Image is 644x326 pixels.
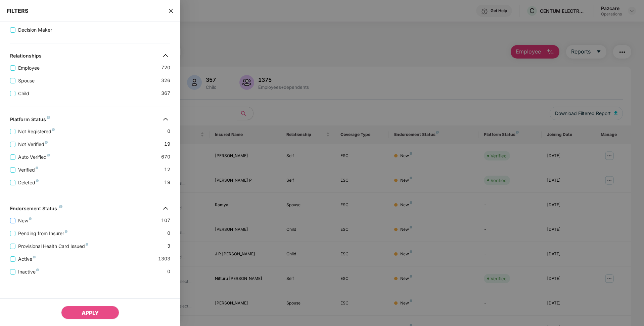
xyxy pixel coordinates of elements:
[10,206,62,214] div: Endorsement Status
[164,179,170,186] span: 19
[167,128,170,135] span: 0
[45,141,48,144] img: svg+xml;base64,PHN2ZyB4bWxucz0iaHR0cDovL3d3dy53My5vcmcvMjAwMC9zdmciIHdpZHRoPSI4IiBoZWlnaHQ9IjgiIH...
[47,154,50,156] img: svg+xml;base64,PHN2ZyB4bWxucz0iaHR0cDovL3d3dy53My5vcmcvMjAwMC9zdmciIHdpZHRoPSI4IiBoZWlnaHQ9IjgiIH...
[15,243,91,250] span: Provisional Health Card Issued
[167,229,170,237] span: 0
[15,64,42,72] span: Employee
[161,217,170,224] span: 107
[15,217,34,224] span: New
[161,77,170,84] span: 326
[10,53,42,61] div: Relationships
[86,243,88,246] img: svg+xml;base64,PHN2ZyB4bWxucz0iaHR0cDovL3d3dy53My5vcmcvMjAwMC9zdmciIHdpZHRoPSI4IiBoZWlnaHQ9IjgiIH...
[167,242,170,250] span: 3
[15,179,41,186] span: Deleted
[15,230,70,237] span: Pending from Insurer
[36,268,39,271] img: svg+xml;base64,PHN2ZyB4bWxucz0iaHR0cDovL3d3dy53My5vcmcvMjAwMC9zdmciIHdpZHRoPSI4IiBoZWlnaHQ9IjgiIH...
[36,167,38,169] img: svg+xml;base64,PHN2ZyB4bWxucz0iaHR0cDovL3d3dy53My5vcmcvMjAwMC9zdmciIHdpZHRoPSI4IiBoZWlnaHQ9IjgiIH...
[15,26,55,34] span: Decision Maker
[164,166,170,174] span: 12
[160,203,171,214] img: svg+xml;base64,PHN2ZyB4bWxucz0iaHR0cDovL3d3dy53My5vcmcvMjAwMC9zdmciIHdpZHRoPSIzMiIgaGVpZ2h0PSIzMi...
[15,141,50,148] span: Not Verified
[33,256,36,258] img: svg+xml;base64,PHN2ZyB4bWxucz0iaHR0cDovL3d3dy53My5vcmcvMjAwMC9zdmciIHdpZHRoPSI4IiBoZWlnaHQ9IjgiIH...
[29,217,32,220] img: svg+xml;base64,PHN2ZyB4bWxucz0iaHR0cDovL3d3dy53My5vcmcvMjAwMC9zdmciIHdpZHRoPSI4IiBoZWlnaHQ9IjgiIH...
[160,114,171,124] img: svg+xml;base64,PHN2ZyB4bWxucz0iaHR0cDovL3d3dy53My5vcmcvMjAwMC9zdmciIHdpZHRoPSIzMiIgaGVpZ2h0PSIzMi...
[15,153,53,161] span: Auto Verified
[158,255,170,263] span: 1303
[15,255,38,263] span: Active
[36,179,39,182] img: svg+xml;base64,PHN2ZyB4bWxucz0iaHR0cDovL3d3dy53My5vcmcvMjAwMC9zdmciIHdpZHRoPSI4IiBoZWlnaHQ9IjgiIH...
[160,50,171,61] img: svg+xml;base64,PHN2ZyB4bWxucz0iaHR0cDovL3d3dy53My5vcmcvMjAwMC9zdmciIHdpZHRoPSIzMiIgaGVpZ2h0PSIzMi...
[52,128,55,131] img: svg+xml;base64,PHN2ZyB4bWxucz0iaHR0cDovL3d3dy53My5vcmcvMjAwMC9zdmciIHdpZHRoPSI4IiBoZWlnaHQ9IjgiIH...
[161,64,170,72] span: 720
[61,306,119,319] button: APPLY
[15,90,32,97] span: Child
[15,77,37,84] span: Spouse
[65,230,67,233] img: svg+xml;base64,PHN2ZyB4bWxucz0iaHR0cDovL3d3dy53My5vcmcvMjAwMC9zdmciIHdpZHRoPSI4IiBoZWlnaHQ9IjgiIH...
[161,153,170,161] span: 670
[47,116,50,119] img: svg+xml;base64,PHN2ZyB4bWxucz0iaHR0cDovL3d3dy53My5vcmcvMjAwMC9zdmciIHdpZHRoPSI4IiBoZWlnaHQ9IjgiIH...
[168,7,174,14] span: close
[167,268,170,276] span: 0
[10,116,50,124] div: Platform Status
[161,89,170,97] span: 367
[15,268,42,276] span: Inactive
[7,7,29,14] span: FILTERS
[164,140,170,148] span: 19
[82,310,99,316] span: APPLY
[15,166,41,174] span: Verified
[15,128,57,135] span: Not Registered
[59,205,62,208] img: svg+xml;base64,PHN2ZyB4bWxucz0iaHR0cDovL3d3dy53My5vcmcvMjAwMC9zdmciIHdpZHRoPSI4IiBoZWlnaHQ9IjgiIH...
